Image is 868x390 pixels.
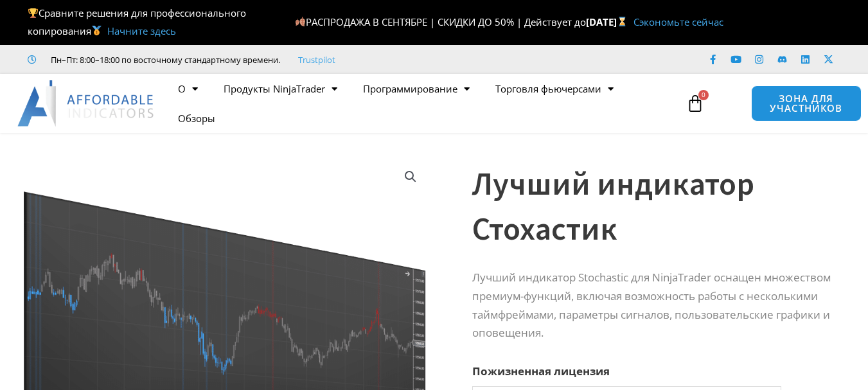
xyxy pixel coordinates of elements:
[495,82,601,95] font: Торговля фьючерсами
[350,74,483,103] a: Программирование
[483,74,626,103] a: Торговля фьючерсами
[295,15,586,28] font: РАСПРОДАЖА В СЕНТЯБРЕ | СКИДКИ ДО 50% | Действует до
[211,74,350,103] a: Продукты NinjaTrader
[770,92,842,114] font: Зона для участников
[399,165,422,188] a: Просмотреть полноэкранную галерею изображений
[165,103,228,133] a: Обзоры
[472,364,610,378] font: Пожизненная лицензия
[633,15,723,28] a: Сэкономьте сейчас
[17,80,155,127] img: LogoAI | Доступные индикаторы – NinjaTrader
[165,74,211,103] a: О
[702,90,705,99] font: 0
[363,82,457,95] font: Программирование
[298,52,335,67] a: Trustpilot
[751,85,862,121] a: Зона для участников
[107,24,176,37] a: Начните здесь
[92,26,102,35] img: 🥇
[472,270,831,341] font: Лучший индикатор Stochastic для NinjaTrader оснащен множеством премиум-функций, включая возможнос...
[617,17,627,26] img: ⌛
[178,112,215,125] font: Обзоры
[28,8,38,18] img: 🏆
[296,17,305,26] img: 🍂
[178,82,186,95] font: О
[28,6,246,37] font: Сравните решения для профессионального копирования
[472,163,754,249] font: Лучший индикатор Стохастик
[51,54,280,66] font: Пн–Пт: 8:00–18:00 по восточному стандартному времени.
[224,82,325,95] font: Продукты NinjaTrader
[586,15,630,28] font: [DATE]
[298,54,335,66] font: Trustpilot
[165,74,677,133] nav: Меню
[667,85,723,122] a: 0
